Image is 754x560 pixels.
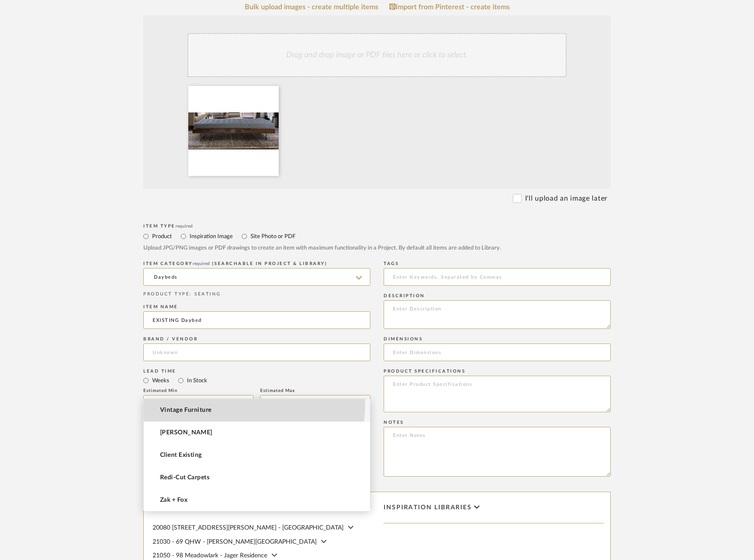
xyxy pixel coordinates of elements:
div: Estimated Min [143,388,254,393]
mat-radio-group: Select item type [143,231,611,242]
div: ITEM CATEGORY [143,261,370,266]
span: 21050 - 98 Meadowlark - Jager Residence [153,553,267,559]
span: Client Existing [160,452,202,459]
div: Notes [384,420,611,425]
span: Vintage Furniture [160,407,211,414]
div: Description [384,293,611,299]
div: Item Type [143,224,611,229]
div: Product Specifications [384,369,611,374]
mat-radio-group: Select item type [143,375,370,386]
span: Redi-Cut Carpets [160,474,209,482]
div: Item name [143,304,370,310]
input: Enter Keywords, Separated by Commas [384,268,611,286]
input: Estimated Max [260,395,370,413]
div: Lead Time [143,369,370,374]
div: Estimated Max [260,388,370,393]
span: (Searchable in Project & Library) [212,261,328,266]
span: [PERSON_NAME] [160,429,213,437]
span: required [193,261,210,266]
input: Enter Name [143,311,370,329]
input: Unknown [143,343,370,361]
label: Product [151,231,172,241]
div: Tags [384,261,611,266]
span: 20080 [STREET_ADDRESS][PERSON_NAME] - [GEOGRAPHIC_DATA] [153,525,343,531]
label: I'll upload an image later [525,193,608,204]
span: : SEATING [190,292,221,296]
div: Dimensions [384,336,611,342]
input: Enter Dimensions [384,343,611,361]
label: In Stock [186,376,207,385]
span: 21030 - 69 QHW - [PERSON_NAME][GEOGRAPHIC_DATA] [153,539,317,545]
div: PRODUCT TYPE [143,291,370,298]
a: Bulk upload images - create multiple items [245,4,378,11]
span: Zak + Fox [160,497,187,504]
span: required [175,224,193,228]
label: Site Photo or PDF [250,231,295,241]
input: Type a category to search and select [143,268,370,286]
label: Inspiration Image [189,231,233,241]
div: Brand / Vendor [143,336,370,342]
span: Inspiration libraries [384,504,472,511]
label: Weeks [151,376,169,385]
input: Estimated Min [143,395,254,413]
div: Save To [143,485,611,490]
div: Upload JPG/PNG images or PDF drawings to create an item with maximum functionality in a Project. ... [143,244,611,253]
a: Import from Pinterest - create items [389,3,510,11]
